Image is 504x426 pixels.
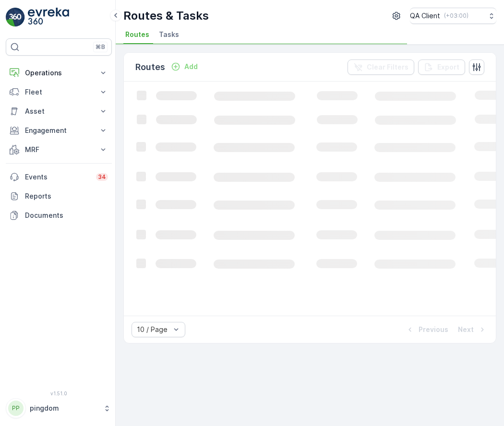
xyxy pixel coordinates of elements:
button: MRF [6,140,112,159]
div: PP [8,401,24,416]
p: Operations [25,68,93,78]
a: Events34 [6,167,112,187]
button: Clear Filters [348,59,414,75]
p: Next [458,325,474,334]
a: Documents [6,206,112,225]
p: ⌘B [96,43,105,51]
span: v 1.51.0 [6,390,112,396]
button: Export [418,59,465,75]
p: Routes & Tasks [123,8,209,24]
p: Clear Filters [367,62,408,72]
span: Routes [125,30,149,39]
p: QA Client [410,11,440,21]
button: Operations [6,63,112,83]
p: Fleet [25,87,93,97]
p: Routes [135,60,165,74]
button: Add [167,61,202,72]
p: Engagement [25,126,93,135]
button: QA Client(+03:00) [410,8,496,24]
p: Asset [25,106,93,116]
span: Tasks [159,30,179,39]
p: Export [437,62,459,72]
p: Documents [25,211,108,220]
button: PPpingdom [6,398,112,418]
button: Engagement [6,121,112,140]
a: Reports [6,187,112,206]
img: logo_light-DOdMpM7g.png [28,8,69,27]
p: Reports [25,191,108,201]
p: MRF [25,145,93,154]
button: Fleet [6,83,112,102]
button: Asset [6,102,112,121]
p: ( +03:00 ) [444,12,468,20]
img: logo [6,8,25,27]
p: pingdom [30,403,98,413]
p: Previous [419,325,448,334]
button: Next [457,324,488,335]
p: Add [184,62,198,71]
button: Previous [404,324,449,335]
p: Events [25,172,90,182]
p: 34 [98,173,106,181]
